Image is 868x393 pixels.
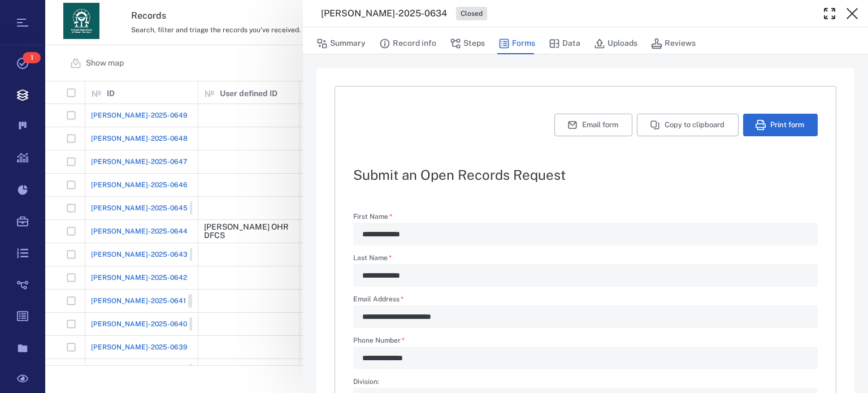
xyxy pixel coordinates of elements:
[100,8,123,18] span: Help
[353,337,818,347] label: Phone Number
[353,254,818,264] label: Last Name
[841,2,863,25] button: Close
[353,168,818,182] h2: Submit an Open Records Request
[498,33,535,54] button: Forms
[743,114,818,136] button: Print form
[321,7,447,20] h3: [PERSON_NAME]-2025-0634
[549,33,580,54] button: Data
[353,264,818,287] div: Last Name
[637,114,739,136] button: Copy to clipboard
[353,347,818,369] div: Phone Number
[316,33,366,54] button: Summary
[353,223,818,245] div: First Name
[554,114,632,136] button: Email form
[594,33,637,54] button: Uploads
[23,52,41,63] span: 1
[651,33,696,54] button: Reviews
[353,305,818,328] div: Email Address
[353,296,818,305] label: Email Address
[379,33,436,54] button: Record info
[353,213,818,223] label: First Name
[818,2,841,25] button: Toggle Fullscreen
[353,378,818,388] label: Division:
[458,9,485,19] span: Closed
[450,33,485,54] button: Steps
